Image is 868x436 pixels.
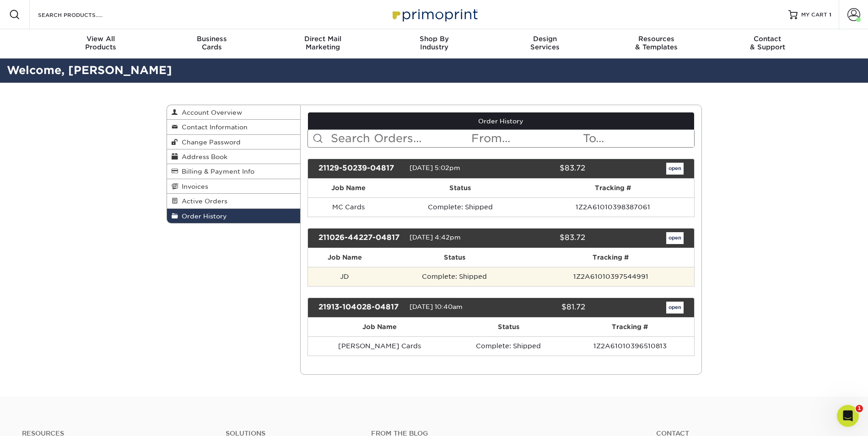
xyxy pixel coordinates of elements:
iframe: Intercom live chat [837,405,859,427]
span: 1 [829,11,831,18]
a: Order History [167,209,301,223]
a: Billing & Payment Info [167,164,301,179]
a: Contact& Support [712,29,823,58]
div: 21129-50239-04817 [312,163,410,175]
span: Business [156,35,267,43]
span: [DATE] 5:02pm [410,164,460,171]
input: SEARCH PRODUCTS..... [37,9,126,20]
td: Complete: Shipped [451,336,566,356]
span: Billing & Payment Info [178,168,254,175]
a: open [666,302,684,314]
input: From... [470,130,582,147]
span: 1 [856,405,863,412]
span: Order History [178,213,227,220]
td: [PERSON_NAME] Cards [308,336,451,356]
td: JD [308,267,381,286]
td: 1Z2A61010396510813 [566,336,694,356]
span: [DATE] 4:42pm [410,234,461,241]
input: Search Orders... [330,130,470,147]
td: Complete: Shipped [388,197,532,217]
a: Order History [308,112,694,130]
div: $83.72 [494,232,592,244]
div: & Templates [601,35,712,51]
th: Tracking # [528,248,694,267]
a: Address Book [167,149,301,164]
a: Active Orders [167,194,301,208]
th: Status [451,318,566,336]
a: Account Overview [167,105,301,120]
a: View AllProducts [45,29,156,58]
a: open [666,232,684,244]
th: Job Name [308,318,451,336]
a: Invoices [167,179,301,194]
span: Design [490,35,601,43]
span: Account Overview [178,109,242,116]
th: Tracking # [566,318,694,336]
span: Resources [601,35,712,43]
span: Active Orders [178,197,227,205]
img: Primoprint [388,5,480,24]
a: Contact Information [167,120,301,134]
a: open [666,163,684,175]
div: $83.72 [494,163,592,175]
th: Tracking # [532,179,694,197]
a: Direct MailMarketing [267,29,378,58]
span: Direct Mail [267,35,378,43]
a: Change Password [167,135,301,149]
div: Services [490,35,601,51]
span: Contact Information [178,123,248,131]
span: MY CART [801,11,827,19]
div: & Support [712,35,823,51]
input: To... [582,130,694,147]
div: Marketing [267,35,378,51]
a: Resources& Templates [601,29,712,58]
td: Complete: Shipped [381,267,528,286]
td: MC Cards [308,197,388,217]
a: BusinessCards [156,29,267,58]
span: [DATE] 10:40am [410,303,463,310]
span: Contact [712,35,823,43]
td: 1Z2A61010398387061 [532,197,694,217]
a: DesignServices [490,29,601,58]
div: Cards [156,35,267,51]
th: Job Name [308,179,388,197]
span: Shop By [378,35,490,43]
th: Job Name [308,248,381,267]
span: View All [45,35,156,43]
div: Products [45,35,156,51]
a: Shop ByIndustry [378,29,490,58]
iframe: Google Customer Reviews [2,408,78,433]
span: Change Password [178,138,241,146]
span: Invoices [178,183,208,190]
div: Industry [378,35,490,51]
div: $81.72 [494,302,592,314]
th: Status [388,179,532,197]
span: Address Book [178,153,227,160]
div: 21913-104028-04817 [312,302,410,314]
td: 1Z2A61010397544991 [528,267,694,286]
div: 211026-44227-04817 [312,232,410,244]
th: Status [381,248,528,267]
